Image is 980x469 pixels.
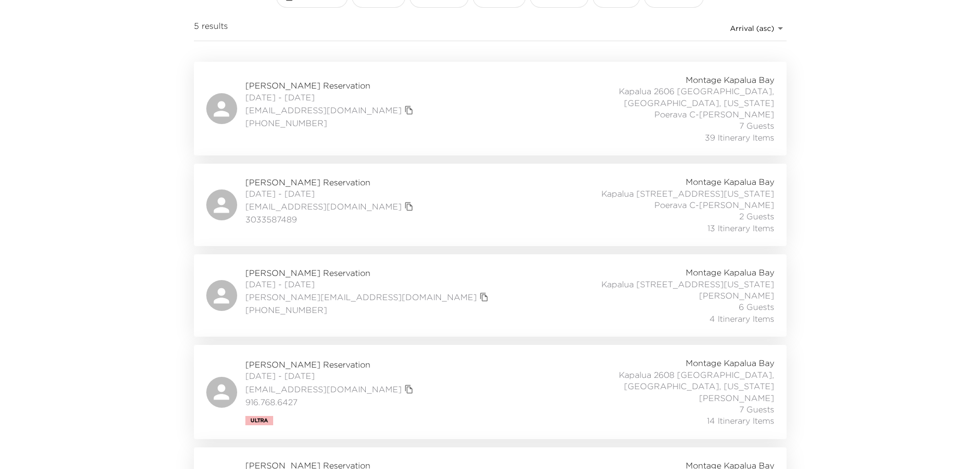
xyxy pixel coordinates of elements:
span: 7 Guests [739,120,774,131]
button: copy primary member email [402,103,416,117]
span: 7 Guests [739,404,774,415]
span: 6 Guests [739,301,774,312]
a: [PERSON_NAME] Reservation[DATE] - [DATE][EMAIL_ADDRESS][DOMAIN_NAME]copy primary member email916.... [194,345,787,439]
span: [PERSON_NAME] [699,290,774,301]
span: Arrival (asc) [730,24,774,33]
a: [PERSON_NAME][EMAIL_ADDRESS][DOMAIN_NAME] [245,291,477,303]
span: 3033587489 [245,214,416,225]
span: 14 Itinerary Items [707,415,774,426]
span: [PHONE_NUMBER] [245,304,491,316]
button: copy primary member email [402,382,416,396]
span: [PERSON_NAME] Reservation [245,80,416,91]
span: 39 Itinerary Items [705,132,774,143]
span: Kapalua [STREET_ADDRESS][US_STATE] [601,188,774,199]
span: 916.768.6427 [245,396,416,408]
a: [PERSON_NAME] Reservation[DATE] - [DATE][PERSON_NAME][EMAIL_ADDRESS][DOMAIN_NAME]copy primary mem... [194,254,787,337]
span: [DATE] - [DATE] [245,188,416,199]
a: [EMAIL_ADDRESS][DOMAIN_NAME] [245,384,402,395]
button: copy primary member email [402,199,416,214]
span: 4 Itinerary Items [709,313,774,324]
span: Montage Kapalua Bay [686,267,774,278]
span: Montage Kapalua Bay [686,74,774,85]
span: 5 results [194,20,228,37]
span: 2 Guests [739,211,774,222]
span: [DATE] - [DATE] [245,370,416,381]
span: [PERSON_NAME] [699,392,774,404]
span: [PERSON_NAME] Reservation [245,267,491,279]
button: copy primary member email [477,290,491,304]
span: Montage Kapalua Bay [686,176,774,187]
span: [PERSON_NAME] Reservation [245,359,416,370]
span: Kapalua [STREET_ADDRESS][US_STATE] [601,279,774,290]
a: [PERSON_NAME] Reservation[DATE] - [DATE][EMAIL_ADDRESS][DOMAIN_NAME]copy primary member email[PHO... [194,62,787,155]
span: [DATE] - [DATE] [245,92,416,103]
span: [DATE] - [DATE] [245,279,491,290]
span: [PERSON_NAME] Reservation [245,177,416,188]
a: [EMAIL_ADDRESS][DOMAIN_NAME] [245,105,402,116]
span: 13 Itinerary Items [707,222,774,234]
span: Ultra [251,418,268,424]
a: [EMAIL_ADDRESS][DOMAIN_NAME] [245,201,402,212]
span: Poerava C-[PERSON_NAME] [654,109,774,120]
span: Kapalua 2608 [GEOGRAPHIC_DATA], [GEOGRAPHIC_DATA], [US_STATE] [547,369,774,392]
span: [PHONE_NUMBER] [245,117,416,129]
span: Montage Kapalua Bay [686,357,774,369]
span: Poerava C-[PERSON_NAME] [654,199,774,211]
span: Kapalua 2606 [GEOGRAPHIC_DATA], [GEOGRAPHIC_DATA], [US_STATE] [547,85,774,109]
a: [PERSON_NAME] Reservation[DATE] - [DATE][EMAIL_ADDRESS][DOMAIN_NAME]copy primary member email3033... [194,164,787,246]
